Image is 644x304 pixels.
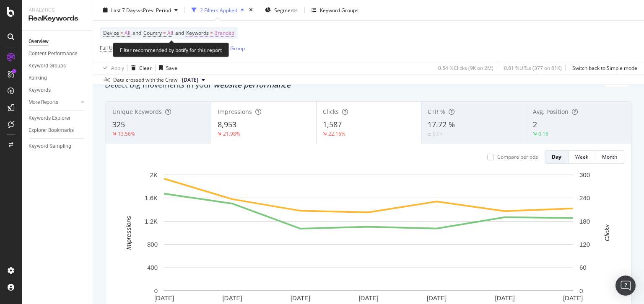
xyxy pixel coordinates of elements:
div: times [247,6,254,14]
text: 2K [150,171,158,178]
span: Keywords [186,29,209,36]
div: 21.98% [223,130,240,137]
div: Filter recommended by botify for this report [113,43,229,57]
button: Day [545,150,569,164]
a: More Reports [29,98,78,107]
span: Impressions [218,108,252,116]
a: Overview [29,37,87,46]
text: 400 [147,264,158,271]
span: Device [103,29,119,36]
div: Week [575,153,588,160]
div: Clear [139,64,152,71]
span: Segments [274,6,298,13]
button: Month [595,150,624,164]
div: Content Performance [29,49,77,58]
span: Avg. Position [533,108,569,116]
div: Compare periods [497,153,538,160]
button: Save [156,61,177,75]
text: 800 [147,241,158,248]
div: 0.61 % URLs ( 377 on 61K ) [504,64,562,71]
div: RealKeywords [29,14,86,23]
span: Country [143,29,162,36]
div: Data crossed with the Crawl [113,76,179,84]
text: 1.2K [145,218,158,225]
div: Analytics [29,7,86,14]
span: Unique Keywords [112,108,162,116]
div: Keywords [29,86,51,95]
div: 0.16 [538,130,548,137]
div: 13.56% [118,130,135,137]
span: 2025 Aug. 29th [182,76,198,84]
button: Switch back to Simple mode [569,61,637,75]
div: Day [552,153,561,160]
text: 1.6K [145,194,158,201]
span: 325 [112,119,125,129]
text: [DATE] [427,294,447,301]
a: Explorer Bookmarks [29,126,87,135]
button: Week [569,150,595,164]
div: Keyword Groups [320,6,358,13]
span: = [163,29,166,36]
text: [DATE] [291,294,310,301]
text: [DATE] [563,294,583,301]
span: All [125,27,130,39]
button: [DATE] [179,75,208,85]
text: [DATE] [358,294,378,301]
span: Branded [214,27,234,39]
span: = [210,29,213,36]
a: Ranking [29,74,87,82]
a: Keyword Groups [29,62,87,70]
div: Switch back to Simple mode [572,64,637,71]
div: Open Intercom Messenger [615,276,636,296]
text: 180 [579,218,590,225]
a: Keywords Explorer [29,114,87,123]
div: Keywords Explorer [29,114,70,123]
div: Month [602,153,617,160]
button: Last 7 DaysvsPrev. Period [100,3,181,17]
text: [DATE] [154,294,174,301]
span: and [175,29,184,36]
text: 240 [579,194,590,201]
button: Clear [128,61,152,75]
button: Segments [262,3,301,17]
text: 300 [579,171,590,178]
text: 0 [579,287,583,294]
text: Impressions [125,216,132,250]
button: 2 Filters Applied [188,3,247,17]
div: Ranking [29,74,47,82]
div: Keyword Groups [29,62,66,70]
text: 0 [154,287,158,294]
span: and [132,29,141,36]
span: vs Prev. Period [138,6,171,13]
div: 2 Filters Applied [200,6,237,13]
a: Keywords [29,86,87,95]
span: 2 [533,119,537,129]
div: More Reports [29,98,58,107]
text: [DATE] [495,294,514,301]
span: 1,587 [323,119,342,129]
span: = [120,29,123,36]
span: 8,953 [218,119,236,129]
span: Clicks [323,108,339,116]
div: 22.16% [328,130,345,137]
button: Keyword Groups [308,3,362,17]
text: [DATE] [222,294,242,301]
div: Explorer Bookmarks [29,126,74,135]
span: Full URL [100,44,118,52]
span: All [167,27,173,39]
span: Last 7 Days [111,6,138,13]
div: Save [166,64,177,71]
a: Content Performance [29,49,87,58]
div: 0.54 % Clicks ( 9K on 2M ) [438,64,493,71]
div: Apply [111,64,124,71]
text: Clicks [603,224,610,241]
text: 120 [579,241,590,248]
div: Keyword Sampling [29,142,71,151]
div: Overview [29,37,49,46]
span: 17.72 % [428,119,455,129]
img: Equal [428,133,431,136]
span: CTR % [428,108,445,116]
button: Apply [100,61,124,75]
text: 60 [579,264,587,271]
a: Keyword Sampling [29,142,87,151]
